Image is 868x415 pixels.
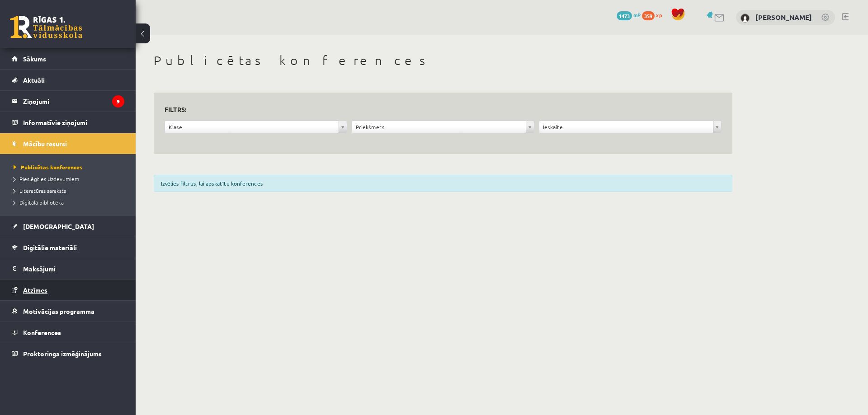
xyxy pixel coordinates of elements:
[14,187,127,195] a: Literatūras saraksts
[23,350,102,358] span: Proktoringa izmēģinājums
[755,13,812,22] a: [PERSON_NAME]
[12,70,124,90] a: Aktuāli
[12,343,124,364] a: Proktoringa izmēģinājums
[14,187,66,194] span: Literatūras saraksts
[356,121,522,133] span: Priekšmets
[165,103,711,116] h3: Filtrs:
[14,198,127,206] a: Digitālā bibliotēka
[617,11,632,20] span: 1473
[23,55,46,63] span: Sākums
[741,14,750,23] img: Jānis Mārtiņš Kazuberns
[10,16,82,38] a: Rīgas 1. Tālmācības vidusskola
[23,307,94,315] span: Motivācijas programma
[154,53,732,68] h1: Publicētas konferences
[12,301,124,322] a: Motivācijas programma
[169,121,335,133] span: Klase
[12,133,124,154] a: Mācību resursi
[543,121,709,133] span: Ieskaite
[633,11,641,19] span: mP
[642,11,666,19] a: 359 xp
[23,258,124,279] legend: Maksājumi
[12,280,124,300] a: Atzīmes
[14,163,127,171] a: Publicētas konferences
[12,91,124,112] a: Ziņojumi9
[23,222,94,230] span: [DEMOGRAPHIC_DATA]
[23,112,124,133] legend: Informatīvie ziņojumi
[352,121,534,133] a: Priekšmets
[154,175,732,192] div: Izvēlies filtrus, lai apskatītu konferences
[23,76,45,84] span: Aktuāli
[12,48,124,69] a: Sākums
[12,112,124,133] a: Informatīvie ziņojumi
[23,286,47,294] span: Atzīmes
[23,91,124,112] legend: Ziņojumi
[23,140,67,148] span: Mācību resursi
[165,121,347,133] a: Klase
[14,199,64,206] span: Digitālā bibliotēka
[539,121,721,133] a: Ieskaite
[14,175,127,183] a: Pieslēgties Uzdevumiem
[642,11,655,20] span: 359
[617,11,641,19] a: 1473 mP
[14,175,79,182] span: Pieslēgties Uzdevumiem
[23,328,61,336] span: Konferences
[12,322,124,343] a: Konferences
[14,163,82,171] span: Publicētas konferences
[656,11,662,19] span: xp
[23,243,77,252] span: Digitālie materiāli
[12,258,124,279] a: Maksājumi
[12,216,124,237] a: [DEMOGRAPHIC_DATA]
[112,95,124,107] i: 9
[12,237,124,258] a: Digitālie materiāli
